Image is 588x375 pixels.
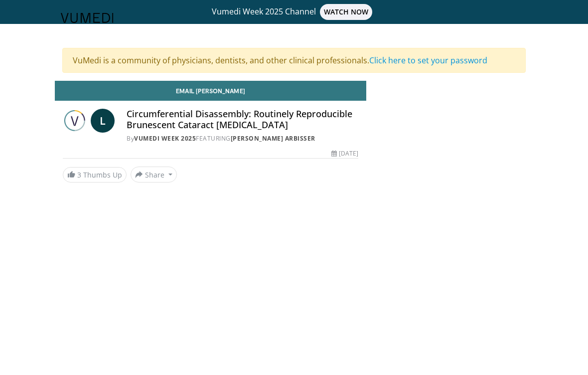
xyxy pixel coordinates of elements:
[231,134,315,143] a: [PERSON_NAME] Arbisser
[369,55,487,66] a: Click here to set your password
[134,134,196,143] a: Vumedi Week 2025
[127,109,358,130] h4: Circumferential Disassembly: Routinely Reproducible Brunescent Cataract [MEDICAL_DATA]
[63,167,127,183] a: 3 Thumbs Up
[61,13,114,23] img: VuMedi Logo
[131,167,177,183] button: Share
[91,109,115,133] a: L
[77,170,81,180] span: 3
[55,81,366,101] a: Email [PERSON_NAME]
[127,134,358,143] div: By FEATURING
[62,48,526,73] div: VuMedi is a community of physicians, dentists, and other clinical professionals.
[63,109,87,133] img: Vumedi Week 2025
[331,149,358,158] div: [DATE]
